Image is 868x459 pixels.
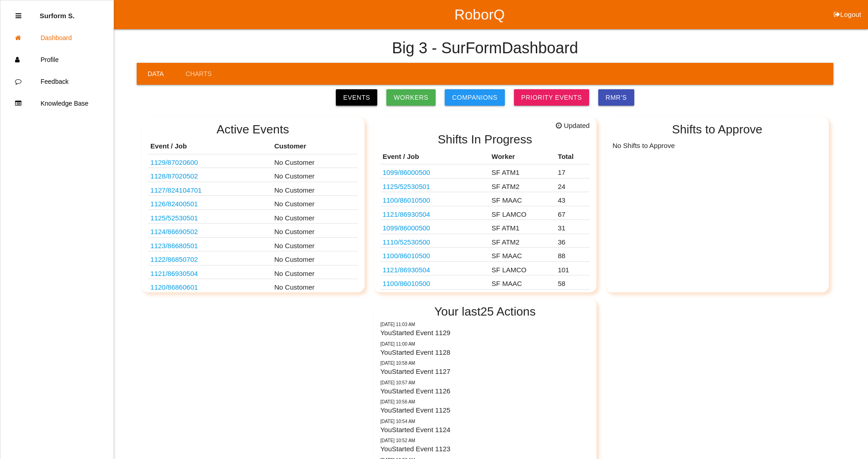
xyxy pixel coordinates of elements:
a: 1129/87020600 [150,158,198,166]
h2: Active Events [148,123,358,136]
a: Companions [445,89,505,106]
td: SF ATM1 [489,289,555,303]
td: No Customer [272,196,358,210]
a: 1128/87020502 [150,172,198,180]
td: No Customer [272,224,358,238]
th: Event / Job [148,139,272,154]
td: No Customer [272,209,358,224]
td: SF ATM2 [489,178,555,192]
h2: Shifts In Progress [380,133,590,146]
td: SF LAMCO [489,206,555,220]
p: 09/17/2025 11:00 AM [380,341,590,347]
td: SF MAAC [489,192,555,206]
td: TN1933 HF55M STATOR CORE [148,265,272,279]
td: 55 [555,289,590,303]
p: 09/17/2025 10:58 AM [380,360,590,367]
td: 88 [555,248,590,262]
td: HEMI COVER TIMING CHAIN VAC TRAY 0CD86761 [380,234,489,248]
td: SF ATM1 [489,220,555,234]
td: SF LAMCO [489,261,555,275]
a: 1122/86850702 [150,255,198,263]
td: TN1933 HF55M STATOR CORE [380,261,489,275]
a: 1124/86690502 [150,228,198,235]
p: You Started Event 1129 [380,328,590,338]
td: 17 [555,164,590,178]
td: No Customer [272,237,358,251]
a: Feedback [0,71,113,92]
td: SF MAAC [489,275,555,290]
tr: HEMI COVER TIMING CHAIN VAC TRAY 0CD86761 [380,234,590,248]
p: You Started Event 1124 [380,425,590,435]
tr: 0CD00022 LB BEV HALF SHAF PACKAGING [380,192,590,206]
td: 24 [555,178,590,192]
a: Events [336,89,377,106]
p: You Started Event 1123 [380,444,590,454]
a: 1099/86000500 [383,224,430,232]
a: 1125/52530501 [383,183,430,190]
td: HEMI COVER TIMING CHAIN VAC TRAY 0CD86761 [148,209,272,224]
td: 58 [555,275,590,290]
td: 0CD00020 STELLANTIS LB BEV HALF SHAFT [380,164,489,178]
h4: Big 3 - SurForm Dashboard [392,40,578,57]
td: D1003101R04 - FAURECIA TOP PAD LID [148,182,272,196]
a: Data [137,63,175,85]
a: 1100/86010500 [383,252,430,260]
th: Worker [489,149,555,164]
a: 1099/86000500 [383,168,430,176]
tr: 0CD00020 STELLANTIS LB BEV HALF SHAFT [380,164,590,178]
tr: 0CD00020 STELLANTIS LB BEV HALF SHAFT [380,220,590,234]
p: You Started Event 1127 [380,367,590,377]
a: RMR's [598,89,634,106]
tr: HEMI COVER TIMING CHAIN VAC TRAY 0CD86761 [380,178,590,192]
tr: 0CD00020 STELLANTIS LB BEV HALF SHAFT [380,289,590,303]
td: 43 [555,192,590,206]
td: 0CD00022 LB BEV HALF SHAF PACKAGING [380,248,489,262]
tr: TN1933 HF55M STATOR CORE [380,261,590,275]
a: 1126/82400501 [150,200,198,208]
td: D1003101R04 - FAURECIA TOP PAD TRAY [148,196,272,210]
td: 0CD00022 LB BEV HALF SHAF PACKAGING [380,275,489,290]
td: D1024160 - DEKA BATTERY [148,237,272,251]
td: HONDA T90X [148,168,272,182]
th: Event / Job [380,149,489,164]
a: Knowledge Base [0,92,113,114]
p: 09/17/2025 10:54 AM [380,418,590,425]
a: 1121/86930504 [383,210,430,218]
a: 1125/52530501 [150,214,198,222]
td: No Customer [272,154,358,168]
a: Charts [175,63,222,85]
td: No Customer [272,279,358,293]
td: 101 [555,261,590,275]
td: 0CD00020 STELLANTIS LB BEV HALF SHAFT [380,289,489,303]
p: 09/17/2025 10:56 AM [380,398,590,405]
p: No Shifts to Approve [612,139,822,151]
td: 67 [555,206,590,220]
p: You Started Event 1126 [380,386,590,397]
td: HF55G TN1934 TRAY [148,251,272,265]
td: No Customer [272,168,358,182]
td: 0CD00022 LB BEV HALF SHAF PACKAGING [380,192,489,206]
td: 0CD00020 STELLANTIS LB BEV HALF SHAFT [380,220,489,234]
a: 1121/86930504 [383,266,430,274]
a: 1100/86010500 [383,280,430,287]
th: Customer [272,139,358,154]
th: Total [555,149,590,164]
td: SF ATM1 [489,164,555,178]
a: 1121/86930504 [150,270,198,277]
td: HF55G TN1934 STARTER TRAY [148,279,272,293]
a: Workers [386,89,436,106]
a: Priority Events [514,89,589,106]
a: 1100/86010500 [383,196,430,204]
h2: Your last 25 Actions [380,305,590,318]
td: TN1933 HF55M STATOR CORE [380,206,489,220]
td: No Customer [272,265,358,279]
td: SF MAAC [489,248,555,262]
tr: 0CD00022 LB BEV HALF SHAF PACKAGING [380,248,590,262]
td: HEMI COVER TIMING CHAIN VAC TRAY 0CD86761 [380,178,489,192]
td: SF ATM2 [489,234,555,248]
span: Updated [556,121,590,131]
div: Close [15,5,21,27]
tr: TN1933 HF55M STATOR CORE [380,206,590,220]
a: 1110/52530500 [383,238,430,246]
a: 1123/86680501 [150,242,198,250]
